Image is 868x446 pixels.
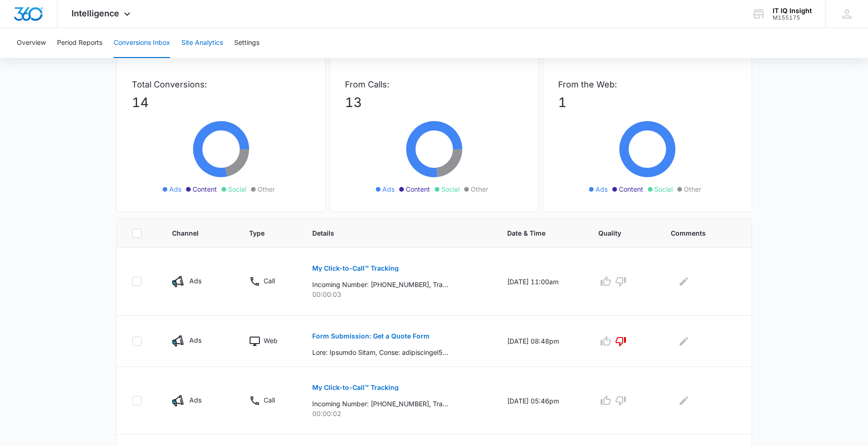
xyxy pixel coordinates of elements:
button: My Click-to-Call™ Tracking [312,257,399,280]
p: Form Submission: Get a Quote Form [312,333,430,339]
button: My Click-to-Call™ Tracking [312,376,399,399]
p: Incoming Number: [PHONE_NUMBER], Tracking Number: [PHONE_NUMBER], Ring To: [PHONE_NUMBER], Caller... [312,399,448,409]
button: Settings [234,28,259,58]
span: Ads [169,184,181,194]
p: Incoming Number: [PHONE_NUMBER], Tracking Number: [PHONE_NUMBER], Ring To: [PHONE_NUMBER], Caller... [312,280,448,289]
span: Social [228,184,246,194]
p: Lore: Ipsumdo Sitam, Conse: adipiscingel55@sed.doe, Tempo: 652-887-6627, Inc utl et dolo?: magna,... [312,347,448,357]
span: Other [684,184,701,194]
p: 14 [132,93,310,112]
p: My Click-to-Call™ Tracking [312,265,399,272]
button: Site Analytics [181,28,223,58]
button: Overview [17,28,46,58]
span: Other [471,184,488,194]
button: Edit Comments [676,334,691,349]
p: Ads [189,395,201,405]
button: Conversions Inbox [114,28,170,58]
span: Other [258,184,275,194]
button: Edit Comments [676,274,691,289]
td: [DATE] 08:48pm [496,316,587,367]
span: Details [312,228,471,238]
p: Ads [189,335,201,345]
span: Comments [671,228,723,238]
p: From Calls: [345,78,524,91]
td: [DATE] 05:46pm [496,367,587,435]
span: Channel [172,228,213,238]
p: My Click-to-Call™ Tracking [312,384,399,391]
span: Quality [598,228,635,238]
button: Period Reports [57,28,102,58]
p: Total Conversions: [132,78,310,91]
div: account id [773,14,812,21]
span: Content [619,184,643,194]
p: 00:00:03 [312,289,485,299]
p: Call [264,276,275,286]
p: 1 [558,93,737,112]
span: Content [406,184,430,194]
span: Date & Time [507,228,562,238]
div: account name [773,7,812,14]
p: Call [264,395,275,405]
span: Content [193,184,217,194]
span: Ads [595,184,608,194]
span: Social [441,184,459,194]
p: 13 [345,93,524,112]
p: Ads [189,276,201,286]
span: Ads [382,184,395,194]
p: From the Web: [558,78,737,91]
span: Intelligence [72,8,119,18]
p: Web [264,336,278,345]
td: [DATE] 11:00am [496,248,587,316]
button: Form Submission: Get a Quote Form [312,325,430,347]
span: Type [249,228,276,238]
span: Social [654,184,673,194]
button: Edit Comments [676,393,691,408]
p: 00:00:02 [312,409,485,418]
